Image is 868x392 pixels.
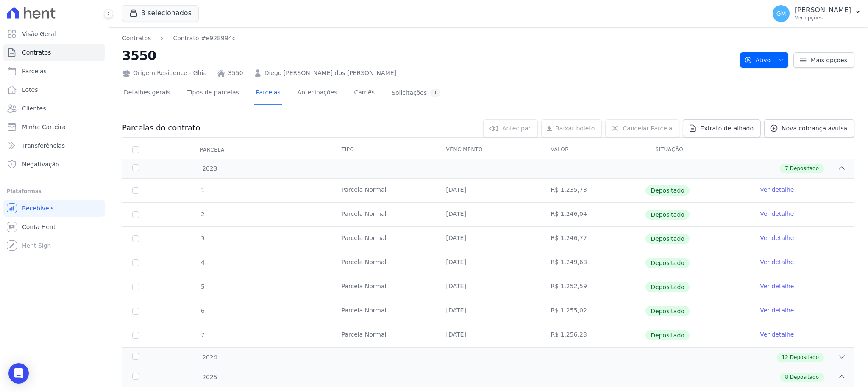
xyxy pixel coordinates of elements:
span: Depositado [645,210,690,220]
input: Só é possível selecionar pagamentos em aberto [132,284,139,290]
p: [PERSON_NAME] [795,6,851,14]
a: Contratos [122,34,151,43]
a: Contratos [3,44,105,61]
a: Minha Carteira [3,119,105,135]
a: Ver detalhe [760,185,794,194]
a: Clientes [3,100,105,117]
span: Negativação [22,160,59,168]
a: Parcelas [254,82,282,105]
a: Mais opções [793,52,854,68]
td: R$ 1.246,77 [540,227,645,251]
span: Depositado [645,306,690,316]
span: Depositado [790,353,819,361]
td: [DATE] [436,179,541,202]
td: R$ 1.246,04 [540,203,645,226]
td: R$ 1.256,23 [540,323,645,347]
input: Só é possível selecionar pagamentos em aberto [132,187,139,194]
span: Parcelas [22,67,47,75]
td: Parcela Normal [331,275,436,299]
button: GM [PERSON_NAME] Ver opções [766,2,868,25]
th: Valor [540,141,645,159]
td: [DATE] [436,227,541,251]
a: Ver detalhe [760,330,794,339]
td: [DATE] [436,299,541,323]
a: Antecipações [296,82,339,105]
td: Parcela Normal [331,323,436,347]
a: Negativação [3,156,105,173]
td: [DATE] [436,251,541,275]
span: Recebíveis [22,204,54,213]
nav: Breadcrumb [122,34,235,43]
span: Visão Geral [22,30,56,38]
button: 3 selecionados [122,5,199,21]
span: Depositado [645,185,690,196]
input: Só é possível selecionar pagamentos em aberto [132,235,139,242]
a: Diego [PERSON_NAME] dos [PERSON_NAME] [264,69,396,77]
td: Parcela Normal [331,179,436,202]
span: 2 [200,211,205,218]
span: 8 [785,373,788,381]
span: 6 [200,307,205,314]
a: Ver detalhe [760,210,794,218]
div: Open Intercom Messenger [8,363,29,384]
h3: Parcelas do contrato [122,123,200,133]
span: Transferências [22,141,65,150]
a: Contrato #e928994c [173,34,235,43]
span: Nova cobrança avulsa [782,124,847,133]
td: Parcela Normal [331,251,436,275]
div: Parcela [190,141,235,158]
span: 2025 [202,373,217,382]
th: Tipo [331,141,436,159]
td: R$ 1.255,02 [540,299,645,323]
input: Só é possível selecionar pagamentos em aberto [132,259,139,266]
td: R$ 1.235,73 [540,179,645,202]
th: Situação [645,141,750,159]
span: 12 [782,353,788,361]
span: Clientes [22,104,46,113]
span: Depositado [645,258,690,268]
span: 2023 [202,164,217,173]
span: Depositado [645,282,690,292]
a: Solicitações1 [390,82,442,105]
td: [DATE] [436,203,541,226]
span: Extrato detalhado [700,124,754,133]
span: Contratos [22,48,51,57]
span: Mais opções [811,56,847,64]
a: Detalhes gerais [122,82,172,105]
td: [DATE] [436,323,541,347]
p: Ver opções [795,14,851,21]
td: [DATE] [436,275,541,299]
a: Conta Hent [3,218,105,235]
a: Carnês [352,82,376,105]
a: Ver detalhe [760,234,794,242]
span: GM [776,11,786,17]
td: R$ 1.252,59 [540,275,645,299]
a: Parcelas [3,63,105,80]
a: Lotes [3,81,105,98]
span: 3 [200,235,205,242]
div: 1 [430,89,440,97]
span: Depositado [790,373,819,381]
span: Conta Hent [22,223,56,231]
span: 2024 [202,353,217,362]
input: Só é possível selecionar pagamentos em aberto [132,211,139,218]
span: 4 [200,259,205,266]
a: Tipos de parcelas [186,82,241,105]
div: Solicitações [392,89,440,97]
a: Extrato detalhado [683,119,761,137]
input: Só é possível selecionar pagamentos em aberto [132,332,139,339]
span: 5 [200,283,205,290]
td: Parcela Normal [331,227,436,251]
a: Ver detalhe [760,258,794,266]
a: Nova cobrança avulsa [764,119,854,137]
span: 7 [200,331,205,338]
h2: 3550 [122,46,733,65]
td: Parcela Normal [331,203,436,226]
div: Plataformas [7,186,101,196]
span: Depositado [790,165,819,172]
span: 1 [200,187,205,193]
td: R$ 1.249,68 [540,251,645,275]
span: Minha Carteira [22,123,66,131]
span: Depositado [645,234,690,244]
a: Transferências [3,137,105,154]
